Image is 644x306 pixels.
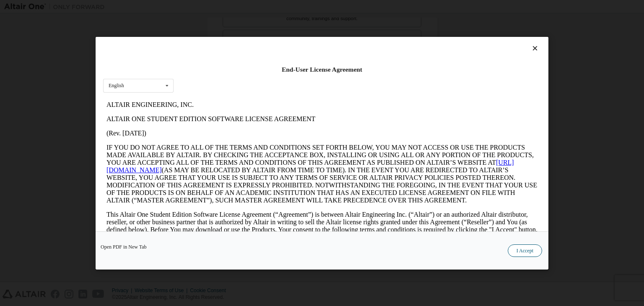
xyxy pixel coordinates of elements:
[103,65,541,74] div: End-User License Agreement
[3,18,434,25] p: ALTAIR ONE STUDENT EDITION SOFTWARE LICENSE AGREEMENT
[3,46,434,106] p: IF YOU DO NOT AGREE TO ALL OF THE TERMS AND CONDITIONS SET FORTH BELOW, YOU MAY NOT ACCESS OR USE...
[3,113,434,143] p: This Altair One Student Edition Software License Agreement (“Agreement”) is between Altair Engine...
[3,3,434,11] p: ALTAIR ENGINEERING, INC.
[3,61,411,76] a: [URL][DOMAIN_NAME]
[101,244,147,249] a: Open PDF in New Tab
[109,83,124,88] div: English
[3,32,434,39] p: (Rev. [DATE])
[508,244,542,257] button: I Accept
